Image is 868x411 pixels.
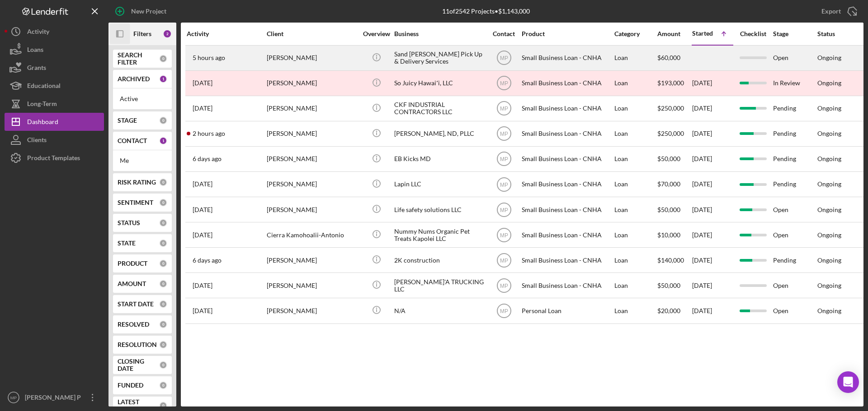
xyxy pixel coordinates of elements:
div: [PERSON_NAME] P [23,388,81,409]
div: $193,000 [657,71,691,95]
text: MP [500,257,508,263]
div: [PERSON_NAME] [267,71,357,95]
b: AMOUNT [118,280,146,287]
button: Export [812,2,863,20]
div: [DATE] [692,172,733,196]
text: MP [500,282,508,289]
time: 2025-08-14 21:43 [193,54,225,61]
div: $70,000 [657,172,691,196]
text: MP [500,106,508,112]
div: Product Templates [27,149,80,169]
div: [DATE] [692,97,733,120]
div: $60,000 [657,46,691,70]
div: EB Kicks MD [394,147,485,171]
div: Category [614,30,656,37]
time: 2025-06-24 03:30 [193,231,212,239]
div: Overview [359,30,393,37]
a: Grants [5,59,104,77]
time: 2025-08-09 00:11 [193,257,222,264]
div: Ongoing [817,105,841,112]
div: Small Business Loan - CNHA [522,122,612,146]
div: Loan [614,71,656,95]
div: Loan [614,248,656,272]
div: 0 [159,300,167,308]
div: [PERSON_NAME] [267,122,357,146]
div: 0 [159,116,167,125]
div: Small Business Loan - CNHA [522,147,612,171]
div: Loan [614,273,656,297]
div: Ongoing [817,54,841,61]
div: Me [120,157,165,164]
text: MP [10,395,17,400]
div: [DATE] [692,299,733,323]
div: Loan [614,147,656,171]
button: Educational [5,77,104,95]
b: SENTIMENT [118,199,153,206]
time: 2025-08-12 20:46 [193,307,212,314]
div: Amount [657,30,691,37]
b: STAGE [118,117,137,124]
div: 0 [159,341,167,349]
div: [PERSON_NAME] [267,198,357,222]
div: [PERSON_NAME], ND, PLLC [394,122,485,146]
div: [DATE] [692,198,733,222]
div: Loan [614,299,656,323]
button: Long-Term [5,95,104,113]
button: Activity [5,23,104,41]
div: Checklist [734,30,772,37]
div: Small Business Loan - CNHA [522,172,612,196]
b: FUNDED [118,382,143,389]
time: 2025-06-24 05:57 [193,105,212,112]
div: Educational [27,77,61,97]
div: Product [522,30,612,37]
div: 0 [159,199,167,207]
div: Small Business Loan - CNHA [522,71,612,95]
div: [DATE] [692,147,733,171]
div: Pending [773,172,816,196]
div: Small Business Loan - CNHA [522,273,612,297]
time: 2025-08-02 03:19 [193,180,212,188]
div: 0 [159,402,167,410]
b: CLOSING DATE [118,358,159,372]
time: 2025-07-17 21:26 [193,282,212,289]
div: CKF INDUSTRIAL CONTRACTORS LLC [394,97,485,120]
div: Status [817,30,861,37]
b: STATUS [118,219,140,226]
text: MP [500,181,508,188]
time: 2025-07-08 01:26 [193,206,212,213]
b: ARCHIVED [118,75,150,83]
div: Open [773,299,816,323]
div: Small Business Loan - CNHA [522,97,612,120]
div: So Juicy Hawaiʻi, LLC [394,71,485,95]
div: Ongoing [817,206,841,213]
div: Open Intercom Messenger [837,371,859,393]
div: Ongoing [817,79,841,87]
div: 1 [159,75,167,83]
div: Small Business Loan - CNHA [522,46,612,70]
div: $140,000 [657,248,691,272]
div: Ongoing [817,282,841,289]
button: Dashboard [5,113,104,131]
button: Product Templates [5,149,104,167]
div: 0 [159,320,167,328]
div: 2 [163,29,172,38]
div: Active [120,95,165,102]
time: 2025-05-05 02:16 [193,79,212,87]
div: Pending [773,147,816,171]
text: MP [500,55,508,61]
div: Life safety solutions LLC [394,198,485,222]
div: [DATE] [692,273,733,297]
div: 0 [159,219,167,227]
div: Open [773,46,816,70]
div: Open [773,223,816,247]
b: STATE [118,240,136,247]
div: [DATE] [692,248,733,272]
div: [DATE] [692,223,733,247]
div: 0 [159,259,167,268]
div: Small Business Loan - CNHA [522,248,612,272]
div: $10,000 [657,223,691,247]
text: MP [500,207,508,213]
